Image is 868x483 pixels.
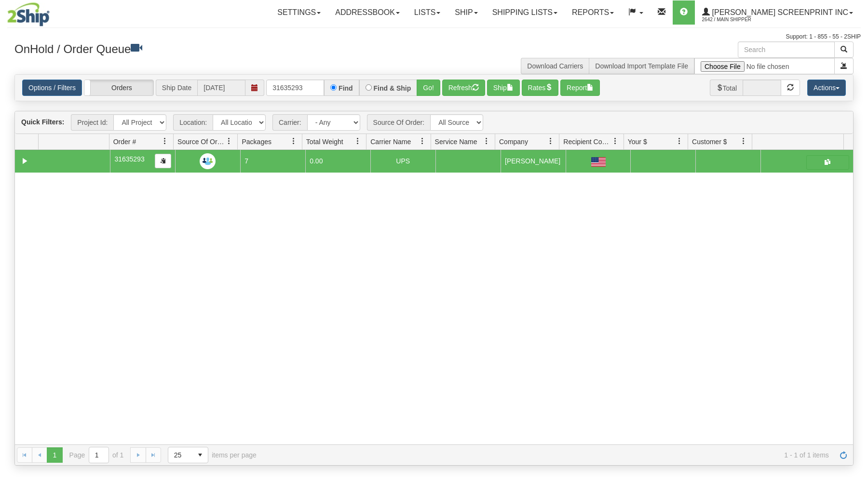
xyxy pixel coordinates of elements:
[560,80,600,96] button: Report
[836,447,851,463] a: Refresh
[565,0,621,25] a: Reports
[806,155,849,170] button: Shipping Documents
[607,133,624,149] a: Recipient Country filter column settings
[374,85,411,92] label: Find & Ship
[710,8,848,16] span: [PERSON_NAME] Screenprint Inc
[448,0,485,25] a: Ship
[71,114,113,131] span: Project Id:
[595,62,688,70] a: Download Import Template File
[671,133,688,149] a: Your $ filter column settings
[177,137,226,147] span: Source Of Order
[168,447,257,463] span: items per page
[350,133,366,149] a: Total Weight filter column settings
[7,2,50,27] img: logo2642.jpg
[591,157,606,167] img: US
[47,447,62,463] span: Page 1
[542,133,559,149] a: Company filter column settings
[7,33,861,41] div: Support: 1 - 855 - 55 - 2SHIP
[414,133,431,149] a: Carrier Name filter column settings
[173,114,213,131] span: Location:
[442,80,485,96] button: Refresh
[628,137,647,147] span: Your $
[807,80,846,96] button: Actions
[417,80,440,96] button: Go!
[113,137,136,147] span: Order #
[407,0,448,25] a: Lists
[485,0,565,25] a: Shipping lists
[478,133,495,149] a: Service Name filter column settings
[306,137,343,147] span: Total Weight
[702,15,774,25] span: 2642 / Main Shipper
[735,133,752,149] a: Customer $ filter column settings
[15,111,853,134] div: grid toolbar
[19,155,31,167] a: Collapse
[692,137,727,147] span: Customer $
[499,137,528,147] span: Company
[270,451,829,459] span: 1 - 1 of 1 items
[501,150,566,172] td: [PERSON_NAME]
[22,80,82,96] a: Options / Filters
[339,85,353,92] label: Find
[834,41,854,58] button: Search
[310,157,323,165] span: 0.00
[375,156,431,166] div: UPS
[174,450,187,460] span: 25
[21,117,64,127] label: Quick Filters:
[221,133,237,149] a: Source Of Order filter column settings
[156,80,197,96] span: Ship Date
[244,157,248,165] span: 7
[69,447,124,463] span: Page of 1
[367,114,431,131] span: Source Of Order:
[270,0,328,25] a: Settings
[266,80,324,96] input: Order #
[563,137,611,147] span: Recipient Country
[695,0,860,25] a: [PERSON_NAME] Screenprint Inc 2642 / Main Shipper
[272,114,307,131] span: Carrier:
[200,153,216,169] img: Request
[157,133,173,149] a: Order # filter column settings
[14,41,427,55] h3: OnHold / Order Queue
[846,192,867,291] iframe: chat widget
[522,80,559,96] button: Rates
[435,137,477,147] span: Service Name
[487,80,520,96] button: Ship
[694,58,835,74] input: Import
[168,447,208,463] span: Page sizes drop down
[370,137,411,147] span: Carrier Name
[242,137,271,147] span: Packages
[192,447,208,463] span: select
[328,0,407,25] a: Addressbook
[84,80,153,95] label: Orders
[114,155,144,163] span: 31635293
[710,80,743,96] span: Total
[527,62,583,70] a: Download Carriers
[285,133,302,149] a: Packages filter column settings
[89,447,108,463] input: Page 1
[738,41,835,58] input: Search
[155,154,171,168] button: Copy to clipboard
